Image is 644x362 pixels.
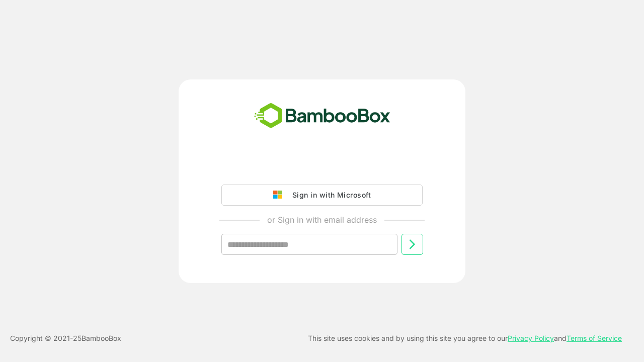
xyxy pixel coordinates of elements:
p: This site uses cookies and by using this site you agree to our and [308,332,622,344]
a: Privacy Policy [508,334,554,342]
button: Sign in with Microsoft [221,185,423,206]
img: bamboobox [249,100,396,133]
p: Copyright © 2021- 25 BambooBox [10,332,121,344]
p: or Sign in with email address [267,214,377,226]
img: google [273,191,287,200]
div: Sign in with Microsoft [287,189,371,202]
a: Terms of Service [567,334,622,342]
